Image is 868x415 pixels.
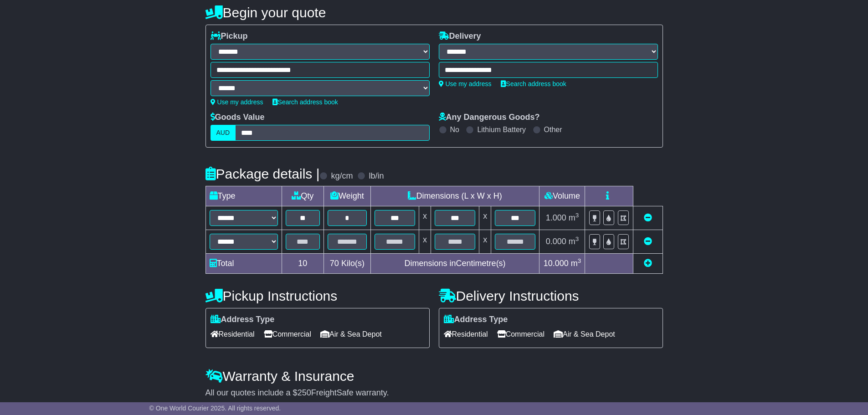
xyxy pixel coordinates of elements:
[444,327,488,341] span: Residential
[439,288,663,303] h4: Delivery Instructions
[546,237,566,246] span: 0.000
[330,259,339,268] span: 70
[575,212,579,219] sup: 3
[331,171,353,181] label: kg/cm
[205,166,320,181] h4: Package details |
[370,254,539,274] td: Dimensions in Centimetre(s)
[264,327,311,341] span: Commercial
[298,388,311,397] span: 250
[205,388,663,398] div: All our quotes include a $ FreightSafe warranty.
[419,230,431,254] td: x
[450,125,459,134] label: No
[569,213,579,222] span: m
[369,171,384,181] label: lb/in
[324,186,371,206] td: Weight
[546,213,566,222] span: 1.000
[370,186,539,206] td: Dimensions (L x W x H)
[644,213,652,222] a: Remove this item
[554,327,615,341] span: Air & Sea Depot
[439,113,540,123] label: Any Dangerous Goods?
[205,5,663,20] h4: Begin your quote
[578,257,581,264] sup: 3
[439,80,492,87] a: Use my address
[211,31,248,41] label: Pickup
[272,98,338,106] a: Search address book
[497,327,544,341] span: Commercial
[644,259,652,268] a: Add new item
[644,237,652,246] a: Remove this item
[571,259,581,268] span: m
[444,315,508,325] label: Address Type
[205,288,430,303] h4: Pickup Instructions
[477,125,526,134] label: Lithium Battery
[205,369,663,384] h4: Warranty & Insurance
[539,186,585,206] td: Volume
[211,113,265,123] label: Goods Value
[324,254,371,274] td: Kilo(s)
[479,230,491,254] td: x
[211,315,275,325] label: Address Type
[575,236,579,242] sup: 3
[544,125,562,134] label: Other
[282,186,324,206] td: Qty
[205,186,282,206] td: Type
[544,259,569,268] span: 10.000
[419,206,431,230] td: x
[569,237,579,246] span: m
[205,254,282,274] td: Total
[282,254,324,274] td: 10
[439,31,481,41] label: Delivery
[149,405,281,412] span: © One World Courier 2025. All rights reserved.
[211,327,255,341] span: Residential
[211,98,263,106] a: Use my address
[320,327,382,341] span: Air & Sea Depot
[501,80,566,87] a: Search address book
[479,206,491,230] td: x
[211,125,236,141] label: AUD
